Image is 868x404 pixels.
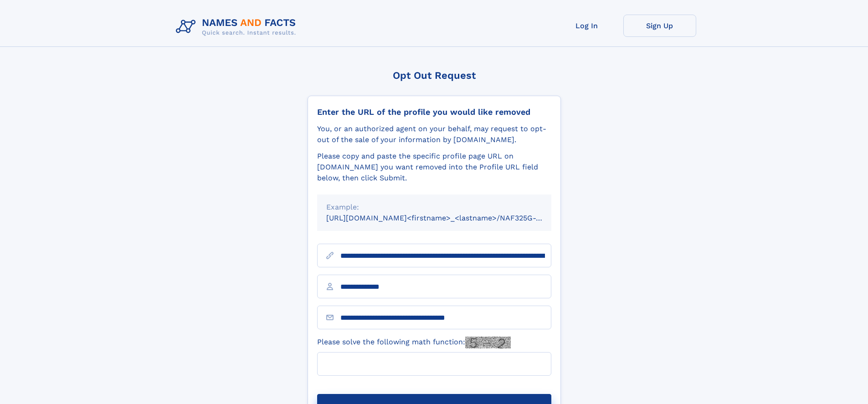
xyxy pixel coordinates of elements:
[326,214,569,222] small: [URL][DOMAIN_NAME]<firstname>_<lastname>/NAF325G-xxxxxxxx
[550,15,623,37] a: Log In
[326,202,542,213] div: Example:
[623,15,696,37] a: Sign Up
[317,107,551,117] div: Enter the URL of the profile you would like removed
[172,15,303,39] img: Logo Names and Facts
[317,123,551,145] div: You, or an authorized agent on your behalf, may request to opt-out of the sale of your informatio...
[317,151,551,184] div: Please copy and paste the specific profile page URL on [DOMAIN_NAME] you want removed into the Pr...
[317,337,511,348] label: Please solve the following math function:
[308,70,561,81] div: Opt Out Request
